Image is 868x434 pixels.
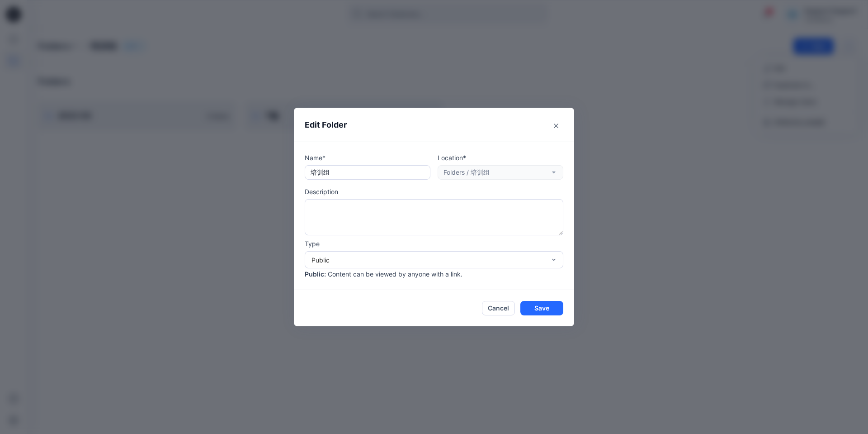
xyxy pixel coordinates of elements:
[294,108,574,142] header: Edit Folder
[311,255,546,265] div: Public
[438,153,563,162] p: Location*
[549,119,563,133] button: Close
[328,269,462,279] p: Content can be viewed by anyone with a link.
[305,187,563,196] p: Description
[305,239,563,248] p: Type
[482,301,515,315] button: Cancel
[305,153,430,162] p: Name*
[305,269,326,279] p: Public :
[520,301,563,315] button: Save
